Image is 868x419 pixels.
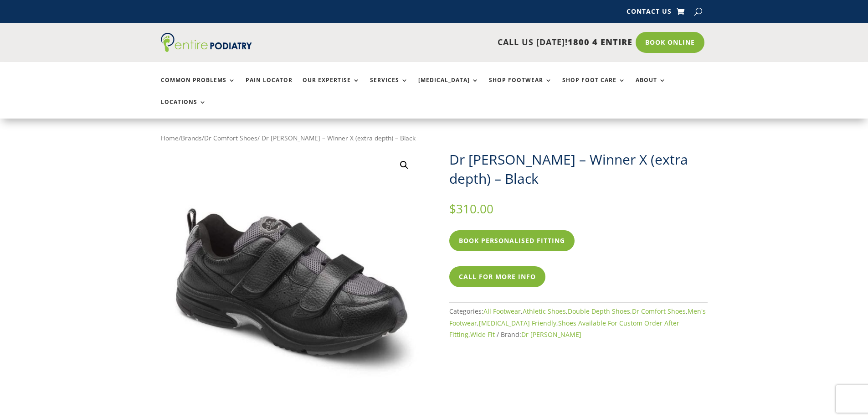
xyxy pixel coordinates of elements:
[636,32,704,53] a: Book Online
[483,307,521,316] a: All Footwear
[568,36,632,47] span: 1800 4 ENTIRE
[181,134,202,142] a: Brands
[161,134,179,142] a: Home
[449,307,706,327] a: Men's Footwear
[449,201,493,217] bdi: 310.00
[449,150,708,188] h1: Dr [PERSON_NAME] – Winner X (extra depth) – Black
[370,77,408,97] a: Services
[562,77,626,97] a: Shop Foot Care
[632,307,686,316] a: Dr Comfort Shoes
[479,319,556,327] a: [MEDICAL_DATA] Friendly
[161,99,206,119] a: Locations
[161,33,252,52] img: logo (1)
[161,77,236,97] a: Common Problems
[501,330,581,339] span: Brand:
[489,77,552,97] a: Shop Footwear
[568,307,630,316] a: Double Depth Shoes
[523,307,566,316] a: Athletic Shoes
[396,157,412,173] a: View full-screen image gallery
[449,319,679,339] a: Shoes Available For Custom Order After Fitting
[636,77,666,97] a: About
[449,266,545,287] a: Call For More Info
[161,132,708,144] nav: Breadcrumb
[287,36,632,48] p: CALL US [DATE]!
[627,8,672,18] a: Contact Us
[418,77,479,97] a: [MEDICAL_DATA]
[470,330,495,339] a: Wide Fit
[246,77,293,97] a: Pain Locator
[521,330,581,339] a: Dr [PERSON_NAME]
[449,307,706,339] span: Categories: , , , , , , ,
[161,45,252,54] a: Entire Podiatry
[449,230,575,251] a: Book Personalised Fitting
[449,201,456,217] span: $
[204,134,257,142] a: Dr Comfort Shoes
[161,150,419,409] img: Dr Comfort Winner X Mens Double Depth Shoe Black
[303,77,360,97] a: Our Expertise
